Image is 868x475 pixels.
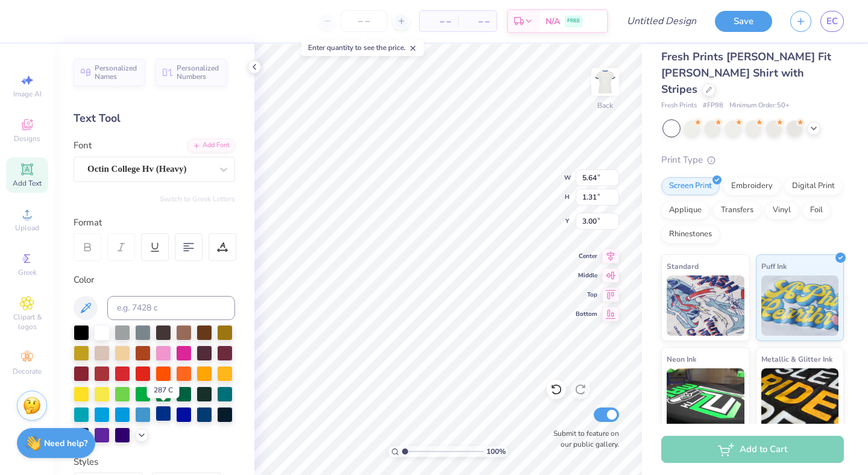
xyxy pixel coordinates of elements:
[661,201,709,219] div: Applique
[723,177,781,195] div: Embroidery
[6,312,48,332] span: Clipart & logos
[784,177,843,195] div: Digital Print
[593,70,617,94] img: Back
[597,100,613,111] div: Back
[661,101,697,111] span: Fresh Prints
[486,446,506,457] span: 100 %
[567,17,580,25] span: FREE
[667,260,699,272] span: Standard
[576,271,597,280] span: Middle
[177,64,219,81] span: Personalized Numbers
[13,366,42,376] span: Decorate
[14,134,40,143] span: Designs
[160,194,235,204] button: Switch to Greek Letters
[74,216,236,230] div: Format
[18,268,37,277] span: Greek
[802,201,831,219] div: Foil
[820,11,844,32] a: EC
[761,368,839,429] img: Metallic & Glitter Ink
[761,260,787,272] span: Puff Ink
[667,275,744,336] img: Standard
[667,368,744,429] img: Neon Ink
[661,225,720,244] div: Rhinestones
[44,438,87,449] strong: Need help?
[74,273,235,287] div: Color
[15,223,39,233] span: Upload
[729,101,790,111] span: Minimum Order: 50 +
[765,201,799,219] div: Vinyl
[546,15,560,28] span: N/A
[761,353,832,365] span: Metallic & Glitter Ink
[95,64,137,81] span: Personalized Names
[341,10,388,32] input: – –
[661,153,844,167] div: Print Type
[617,9,706,33] input: Untitled Design
[13,178,42,188] span: Add Text
[661,177,720,195] div: Screen Print
[74,139,92,153] label: Font
[427,15,451,28] span: – –
[703,101,723,111] span: # FP98
[301,39,424,56] div: Enter quantity to see the price.
[713,201,761,219] div: Transfers
[74,110,235,127] div: Text Tool
[187,139,235,153] div: Add Font
[107,296,235,320] input: e.g. 7428 c
[576,252,597,260] span: Center
[547,428,619,450] label: Submit to feature on our public gallery.
[13,89,42,99] span: Image AI
[576,291,597,299] span: Top
[826,14,838,28] span: EC
[761,275,839,336] img: Puff Ink
[576,310,597,318] span: Bottom
[74,455,235,469] div: Styles
[661,49,831,96] span: Fresh Prints [PERSON_NAME] Fit [PERSON_NAME] Shirt with Stripes
[465,15,489,28] span: – –
[147,382,180,398] div: 287 C
[667,353,696,365] span: Neon Ink
[715,11,772,32] button: Save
